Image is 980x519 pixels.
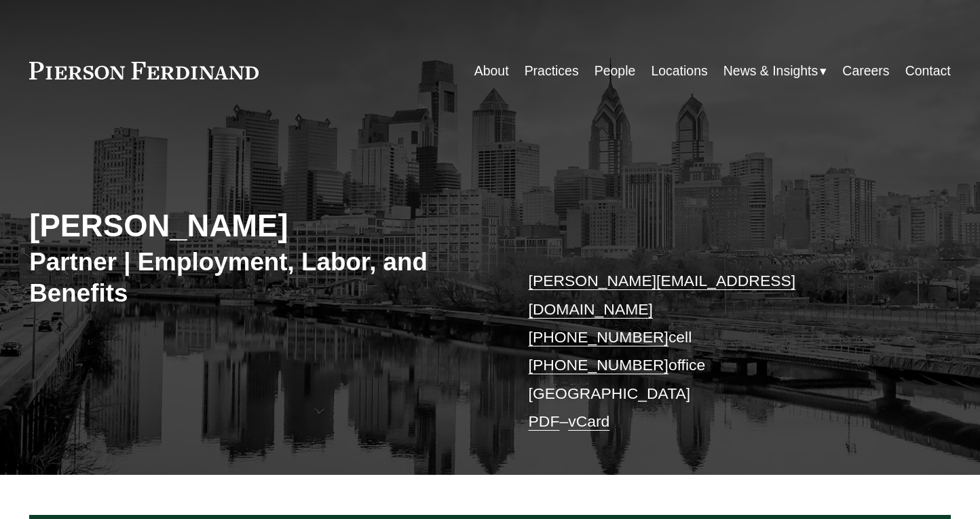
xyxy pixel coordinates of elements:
a: Contact [905,58,951,84]
p: cell office [GEOGRAPHIC_DATA] – [529,267,913,435]
a: Locations [651,58,707,84]
a: [PHONE_NUMBER] [529,328,668,346]
a: [PERSON_NAME][EMAIL_ADDRESS][DOMAIN_NAME] [529,272,796,317]
a: About [474,58,509,84]
h3: Partner | Employment, Labor, and Benefits [29,247,490,308]
h2: [PERSON_NAME] [29,207,490,245]
a: PDF [529,412,560,430]
a: Careers [842,58,889,84]
a: People [595,58,636,84]
span: News & Insights [723,59,818,83]
a: vCard [568,412,609,430]
a: folder dropdown [723,58,827,84]
a: [PHONE_NUMBER] [529,356,668,374]
a: Practices [525,58,579,84]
